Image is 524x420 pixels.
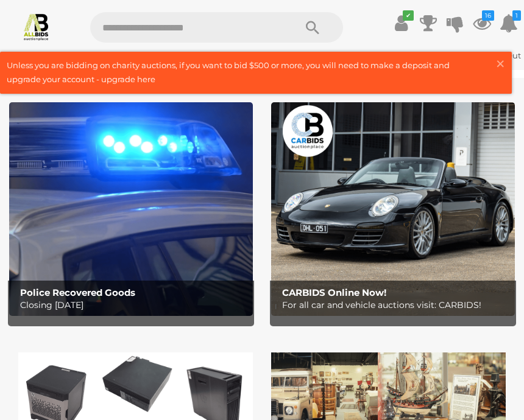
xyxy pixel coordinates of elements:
[22,12,51,41] img: Allbids.com.au
[282,298,510,313] p: For all car and vehicle auctions visit: CARBIDS!
[282,287,386,298] b: CARBIDS Online Now!
[20,298,248,313] p: Closing [DATE]
[20,287,135,298] b: Police Recovered Goods
[9,102,253,315] a: Police Recovered Goods Police Recovered Goods Closing [DATE]
[271,102,515,315] a: CARBIDS Online Now! CARBIDS Online Now! For all car and vehicle auctions visit: CARBIDS!
[436,51,481,60] a: Judestar
[500,12,518,34] a: 1
[403,10,414,21] i: ✔
[282,12,343,43] button: Search
[392,12,411,34] a: ✔
[9,102,253,315] img: Police Recovered Goods
[495,52,506,75] span: ×
[436,51,480,60] strong: Judestar
[486,51,521,60] a: Sign Out
[482,10,494,21] i: 16
[271,102,515,315] img: CARBIDS Online Now!
[481,51,484,60] span: |
[512,10,521,21] i: 1
[473,12,491,34] a: 16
